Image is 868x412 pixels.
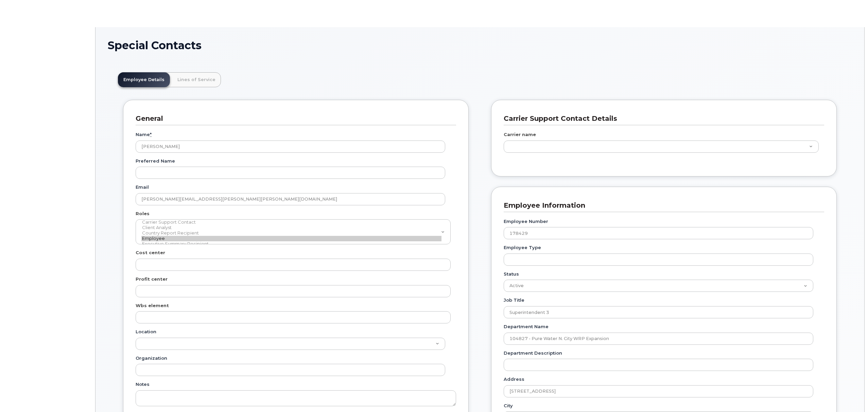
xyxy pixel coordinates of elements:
[504,350,562,356] label: Department Description
[118,72,170,87] a: Employee Details
[136,114,451,123] h3: General
[504,218,548,225] label: Employee Number
[504,271,519,277] label: Status
[141,220,441,225] option: Carrier Support Contact
[504,323,549,330] label: Department Name
[136,355,167,361] label: Organization
[141,230,441,236] option: Country Report Recipient
[136,131,152,138] label: Name
[504,376,524,382] label: Address
[504,297,524,303] label: Job Title
[172,72,221,87] a: Lines of Service
[136,302,169,309] label: Wbs element
[136,329,156,335] label: Location
[150,132,152,137] abbr: required
[108,39,852,51] h1: Special Contacts
[504,114,819,123] h3: Carrier Support Contact Details
[136,276,168,282] label: Profit center
[504,402,513,409] label: City
[141,236,441,241] option: Employee
[504,244,541,251] label: Employee Type
[141,241,441,247] option: Executive Summary Recipient
[136,381,150,388] label: Notes
[136,210,150,217] label: Roles
[504,131,536,138] label: Carrier name
[504,201,819,210] h3: Employee Information
[136,249,165,256] label: Cost center
[136,158,175,164] label: Preferred Name
[141,225,441,230] option: Client Analyst
[136,184,149,190] label: Email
